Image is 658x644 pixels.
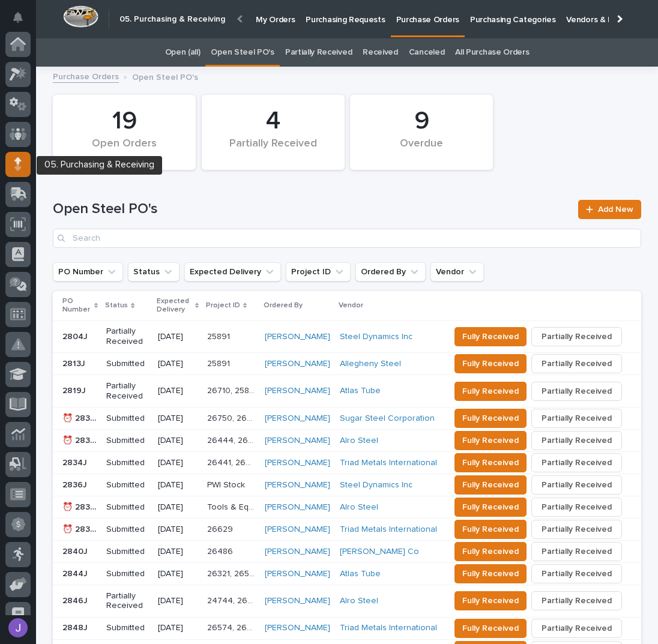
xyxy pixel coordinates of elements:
[53,519,641,541] tr: ⏰ 2839J⏰ 2839J Submitted[DATE]2662926629 [PERSON_NAME] Triad Metals International Fully ReceivedP...
[598,205,633,214] span: Add New
[355,262,426,281] button: Ordered By
[53,585,641,618] tr: 2846J2846J Partially Received[DATE]24744, 26321, 26221, 26574, 2662924744, 26321, 26221, 26574, 2...
[62,621,90,633] p: 2848J
[158,547,198,557] p: [DATE]
[462,384,519,399] span: Fully Received
[462,567,519,581] span: Fully Received
[62,544,90,557] p: 2840J
[158,569,198,579] p: [DATE]
[207,621,258,633] p: 26574, 26571, 26697
[409,38,445,67] a: Canceled
[53,229,641,248] input: Search
[207,357,232,369] p: 25891
[531,409,622,428] button: Partially Received
[542,544,612,559] span: Partially Received
[5,615,31,640] button: users-avatar
[531,354,622,373] button: Partially Received
[542,411,612,426] span: Partially Received
[222,137,324,163] div: Partially Received
[106,458,148,468] p: Submitted
[265,569,330,579] a: [PERSON_NAME]
[207,500,258,513] p: Tools & Equipment, 25144, 26064, 26677
[105,299,128,312] p: Status
[531,453,622,472] button: Partially Received
[265,525,330,535] a: [PERSON_NAME]
[542,621,612,636] span: Partially Received
[158,623,198,633] p: [DATE]
[265,623,330,633] a: [PERSON_NAME]
[462,433,519,448] span: Fully Received
[454,591,527,610] button: Fully Received
[62,567,90,579] p: 2844J
[265,436,330,446] a: [PERSON_NAME]
[454,409,527,428] button: Fully Received
[265,386,330,396] a: [PERSON_NAME]
[106,525,148,535] p: Submitted
[462,330,519,344] span: Fully Received
[340,596,378,606] a: Alro Steel
[62,594,90,606] p: 2846J
[462,544,519,559] span: Fully Received
[285,38,352,67] a: Partially Received
[531,382,622,401] button: Partially Received
[106,381,148,402] p: Partially Received
[363,38,398,67] a: Received
[158,386,198,396] p: [DATE]
[106,569,148,579] p: Submitted
[531,498,622,517] button: Partially Received
[157,295,192,317] p: Expected Delivery
[462,522,519,537] span: Fully Received
[370,106,472,136] div: 9
[454,354,527,373] button: Fully Received
[53,474,641,496] tr: 2836J2836J Submitted[DATE]PWI StockPWI Stock [PERSON_NAME] Steel Dynamics Inc Fully ReceivedParti...
[340,547,419,557] a: [PERSON_NAME] Co
[454,520,527,539] button: Fully Received
[53,408,641,430] tr: ⏰ 2830J⏰ 2830J Submitted[DATE]26750, 2662426750, 26624 [PERSON_NAME] Sugar Steel Corporation Full...
[462,357,519,371] span: Fully Received
[340,569,381,579] a: Atlas Tube
[265,480,330,490] a: [PERSON_NAME]
[340,480,412,490] a: Steel Dynamics Inc
[119,14,225,25] h2: 05. Purchasing & Receiving
[454,453,527,472] button: Fully Received
[206,299,240,312] p: Project ID
[542,456,612,470] span: Partially Received
[106,436,148,446] p: Submitted
[62,433,99,446] p: ⏰ 2832J
[531,475,622,495] button: Partially Received
[73,137,175,163] div: Open Orders
[207,478,247,490] p: PWI Stock
[207,544,235,557] p: 26486
[462,456,519,470] span: Fully Received
[340,414,435,424] a: Sugar Steel Corporation
[340,332,412,342] a: Steel Dynamics Inc
[462,411,519,426] span: Fully Received
[531,564,622,583] button: Partially Received
[339,299,363,312] p: Vendor
[106,547,148,557] p: Submitted
[106,623,148,633] p: Submitted
[62,357,88,369] p: 2813J
[207,456,258,468] p: 26441, 26624
[531,327,622,346] button: Partially Received
[340,436,378,446] a: Alro Steel
[53,541,641,563] tr: 2840J2840J Submitted[DATE]2648626486 [PERSON_NAME] [PERSON_NAME] Co Fully ReceivedPartially Received
[265,596,330,606] a: [PERSON_NAME]
[454,619,527,638] button: Fully Received
[340,458,437,468] a: Triad Metals International
[454,382,527,401] button: Fully Received
[158,414,198,424] p: [DATE]
[222,106,324,136] div: 4
[53,563,641,585] tr: 2844J2844J Submitted[DATE]26321, 2657126321, 26571 [PERSON_NAME] Atlas Tube Fully ReceivedPartial...
[430,262,484,281] button: Vendor
[531,542,622,561] button: Partially Received
[542,478,612,492] span: Partially Received
[207,567,258,579] p: 26321, 26571
[62,411,99,424] p: ⏰ 2830J
[53,200,571,218] h1: Open Steel PO's
[531,591,622,610] button: Partially Received
[106,359,148,369] p: Submitted
[207,522,235,535] p: 26629
[340,525,437,535] a: Triad Metals International
[454,327,527,346] button: Fully Received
